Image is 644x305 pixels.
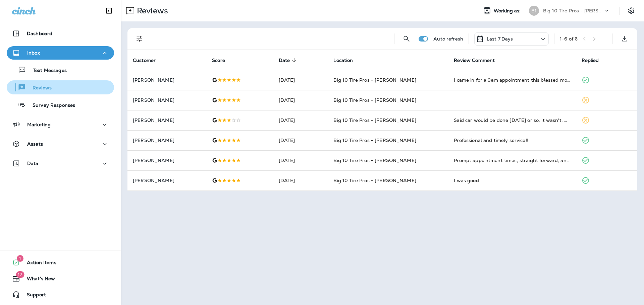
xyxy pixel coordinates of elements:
[7,63,114,77] button: Text Messages
[16,271,24,278] span: 17
[20,292,46,300] span: Support
[529,6,539,16] div: B1
[133,97,201,103] p: [PERSON_NAME]
[7,157,114,170] button: Data
[333,137,416,143] span: Big 10 Tire Pros - [PERSON_NAME]
[273,90,328,110] td: [DATE]
[133,58,156,63] span: Customer
[133,158,201,163] p: [PERSON_NAME]
[20,276,55,284] span: What's New
[134,6,168,16] p: Reviews
[279,57,299,63] span: Date
[273,70,328,90] td: [DATE]
[454,177,571,184] div: I was good
[133,138,201,143] p: [PERSON_NAME]
[494,8,522,14] span: Working as:
[7,256,114,269] button: 1Action Items
[273,110,328,130] td: [DATE]
[582,57,608,63] span: Replied
[26,102,75,109] p: Survey Responses
[487,36,513,42] p: Last 7 Days
[273,130,328,150] td: [DATE]
[20,260,56,268] span: Action Items
[333,57,362,63] span: Location
[27,31,52,36] p: Dashboard
[333,58,353,63] span: Location
[27,122,51,127] p: Marketing
[26,85,52,91] p: Reviews
[133,57,164,63] span: Customer
[454,77,571,83] div: I came in for a 9am appointment this blessed morning. Arrived at 8:50 and they took my vehicle in...
[27,50,40,56] p: Inbox
[7,27,114,40] button: Dashboard
[560,36,578,42] div: 1 - 6 of 6
[279,58,290,63] span: Date
[212,58,225,63] span: Score
[454,58,495,63] span: Review Comment
[333,97,416,103] span: Big 10 Tire Pros - [PERSON_NAME]
[582,58,599,63] span: Replied
[26,68,67,74] p: Text Messages
[133,32,146,46] button: Filters
[333,117,416,123] span: Big 10 Tire Pros - [PERSON_NAME]
[454,117,571,124] div: Said car would be done in 1 day or so, it wasn't. Had my car for almost a week never updated me a...
[433,36,463,42] p: Auto refresh
[100,4,118,17] button: Collapse Sidebar
[273,170,328,190] td: [DATE]
[7,288,114,301] button: Support
[7,46,114,60] button: Inbox
[400,32,413,46] button: Search Reviews
[7,80,114,94] button: Reviews
[212,57,234,63] span: Score
[133,77,201,83] p: [PERSON_NAME]
[625,5,637,17] button: Settings
[454,57,503,63] span: Review Comment
[133,178,201,183] p: [PERSON_NAME]
[333,157,416,163] span: Big 10 Tire Pros - [PERSON_NAME]
[133,118,201,123] p: [PERSON_NAME]
[7,98,114,112] button: Survey Responses
[273,150,328,170] td: [DATE]
[333,77,416,83] span: Big 10 Tire Pros - [PERSON_NAME]
[543,8,603,13] p: Big 10 Tire Pros - [PERSON_NAME]
[27,141,43,147] p: Assets
[17,255,23,262] span: 1
[454,157,571,164] div: Prompt appointment times, straight forward, and honest. Next time I have car trouble they will be...
[454,137,571,144] div: Professional and timely service!!
[7,118,114,131] button: Marketing
[333,177,416,183] span: Big 10 Tire Pros - [PERSON_NAME]
[7,272,114,285] button: 17What's New
[7,137,114,151] button: Assets
[27,161,39,166] p: Data
[618,32,631,46] button: Export as CSV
